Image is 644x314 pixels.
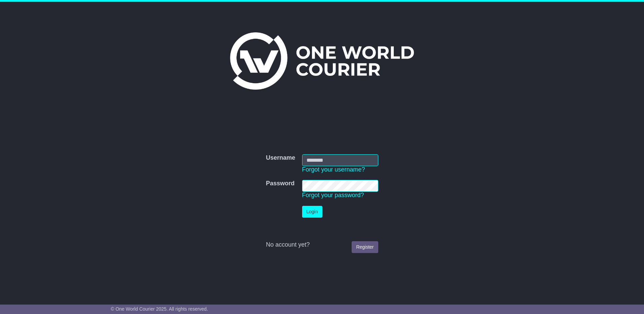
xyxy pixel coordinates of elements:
img: One World [230,32,414,90]
a: Register [352,241,378,253]
button: Login [302,206,322,218]
label: Username [266,154,295,162]
span: © One World Courier 2025. All rights reserved. [111,306,208,312]
div: No account yet? [266,241,378,249]
a: Forgot your password? [302,192,364,198]
a: Forgot your username? [302,166,365,173]
label: Password [266,180,294,187]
